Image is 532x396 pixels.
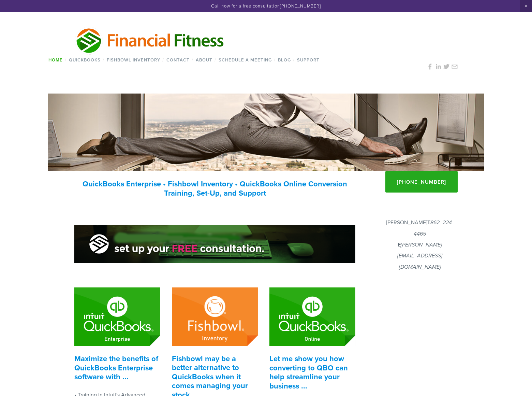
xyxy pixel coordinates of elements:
img: Financial Fitness Consulting [74,26,225,55]
p: [PERSON_NAME] [382,217,458,272]
span: / [65,57,66,63]
a: [PHONE_NUMBER] [280,3,321,9]
strong: E [398,241,401,249]
a: About [193,55,215,65]
span: / [192,57,193,63]
a: QuickBooks [66,55,103,65]
span: / [103,57,104,63]
strong: Maximize the benefits of QuickBooks Enterprise software with ... [74,353,160,382]
em: [PERSON_NAME][EMAIL_ADDRESS][DOMAIN_NAME] [397,242,442,270]
span: / [274,57,276,63]
strong: QuickBooks Enterprise • Fishbowl Inventory • QuickBooks Online Conversion Training, Set-Up, and S... [83,178,349,198]
a: Support [295,55,322,65]
a: Fishbowl Inventory [104,55,162,65]
span: / [215,57,216,63]
a: Blog [276,55,293,65]
img: Free Consultation Banner [74,225,355,263]
a: Schedule a Meeting [216,55,274,65]
em: 862 -224-4465 [414,220,454,237]
span: / [162,57,164,63]
span: / [293,57,295,63]
a: [PHONE_NUMBER] [385,171,458,193]
a: Home [46,55,65,65]
p: Call now for a free consultation [13,3,519,9]
h3: Let me show you how converting to QBO can help streamline your business ... [269,354,355,390]
strong: T [427,218,430,226]
h1: Your trusted Quickbooks, Fishbowl, and inventory expert. [74,124,458,141]
a: Contact [164,55,192,65]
